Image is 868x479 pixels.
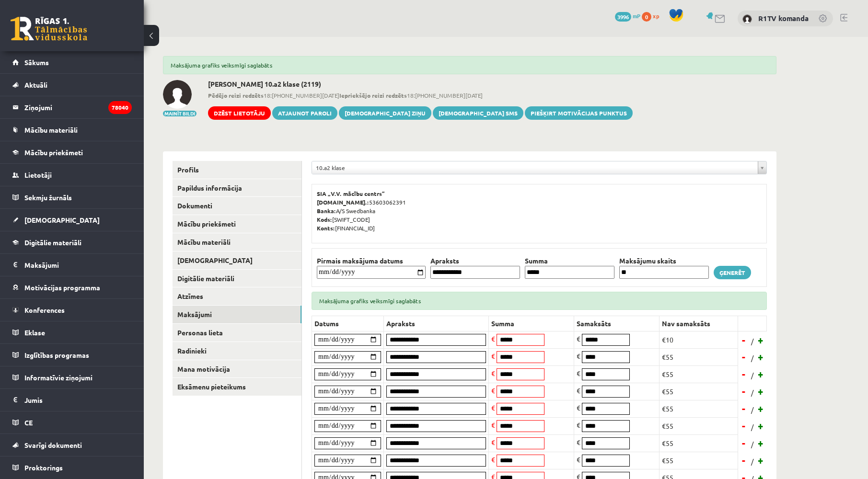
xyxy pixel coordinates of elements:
[577,334,580,343] span: €
[739,436,749,450] a: -
[750,353,755,363] span: /
[173,360,301,378] a: Mana motivācija
[339,91,407,99] b: Iepriekšējo reizi redzēts
[491,369,495,377] span: €
[756,384,766,399] a: +
[617,256,711,266] th: Maksājumu skaits
[12,456,132,479] a: Proktorings
[24,418,33,427] span: CE
[173,197,301,215] a: Dokumenti
[163,80,192,109] img: Enija Kristiāna Mezīte
[24,80,47,89] span: Aktuāli
[12,411,132,433] a: CE
[489,316,574,331] th: Summa
[577,421,580,429] span: €
[491,352,495,360] span: €
[208,80,633,88] h2: [PERSON_NAME] 10.a2 klase (2119)
[24,96,132,118] legend: Ziņojumi
[756,350,766,364] a: +
[163,56,776,74] div: Maksājuma grafiks veiksmīgi saglabāts
[24,125,78,134] span: Mācību materiāli
[173,342,301,360] a: Radinieki
[12,164,132,186] a: Lietotāji
[173,324,301,342] a: Personas lieta
[577,369,580,377] span: €
[739,453,749,468] a: -
[491,438,495,446] span: €
[317,189,762,232] p: 53603062391 A/S Swedbanka [SWIFT_CODE] [FINANCIAL_ID]
[756,333,766,347] a: +
[12,141,132,163] a: Mācību priekšmeti
[24,58,49,67] span: Sākums
[491,421,495,429] span: €
[317,207,336,215] b: Banka:
[173,161,301,179] a: Profils
[660,316,738,331] th: Nav samaksāts
[24,283,100,292] span: Motivācijas programma
[339,106,431,120] a: [DEMOGRAPHIC_DATA] ziņu
[163,111,197,116] button: Mainīt bildi
[24,463,63,472] span: Proktorings
[12,51,132,73] a: Sākums
[739,333,749,347] a: -
[577,386,580,395] span: €
[577,455,580,464] span: €
[208,106,271,120] a: Dzēst lietotāju
[24,441,82,449] span: Svarīgi dokumenti
[577,438,580,446] span: €
[12,96,132,118] a: Ziņojumi78040
[577,403,580,412] span: €
[750,388,755,398] span: /
[660,452,738,469] td: €55
[491,334,495,343] span: €
[24,216,100,224] span: [DEMOGRAPHIC_DATA]
[642,12,664,20] a: 0 xp
[317,224,335,232] b: Konts:
[750,439,755,449] span: /
[12,186,132,208] a: Sekmju žurnāls
[433,106,523,120] a: [DEMOGRAPHIC_DATA] SMS
[714,266,751,279] a: Ģenerēt
[173,233,301,251] a: Mācību materiāli
[642,12,651,22] span: 0
[615,12,631,22] span: 3996
[739,401,749,416] a: -
[173,287,301,305] a: Atzīmes
[173,306,301,323] a: Maksājumi
[24,254,132,276] legend: Maksājumi
[739,367,749,381] a: -
[11,17,87,41] a: Rīgas 1. Tālmācības vidusskola
[615,12,640,20] a: 3996 mP
[660,348,738,365] td: €55
[12,231,132,253] a: Digitālie materiāli
[12,344,132,366] a: Izglītības programas
[660,331,738,348] td: €10
[491,386,495,395] span: €
[12,74,132,96] a: Aktuāli
[660,365,738,383] td: €55
[758,13,809,23] a: R1TV komanda
[173,270,301,287] a: Digitālie materiāli
[491,403,495,412] span: €
[24,328,45,337] span: Eklase
[12,276,132,298] a: Motivācijas programma
[660,434,738,452] td: €55
[756,436,766,450] a: +
[522,256,617,266] th: Summa
[24,193,72,202] span: Sekmju žurnāls
[272,106,337,120] a: Atjaunot paroli
[577,352,580,360] span: €
[24,171,52,179] span: Lietotāji
[12,389,132,411] a: Jumis
[317,190,385,197] b: SIA „V.V. mācību centrs”
[633,12,640,20] span: mP
[756,419,766,433] a: +
[660,400,738,417] td: €55
[428,256,522,266] th: Apraksts
[24,148,83,157] span: Mācību priekšmeti
[24,351,89,359] span: Izglītības programas
[317,216,332,223] b: Kods:
[574,316,660,331] th: Samaksāts
[750,456,755,467] span: /
[653,12,659,20] span: xp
